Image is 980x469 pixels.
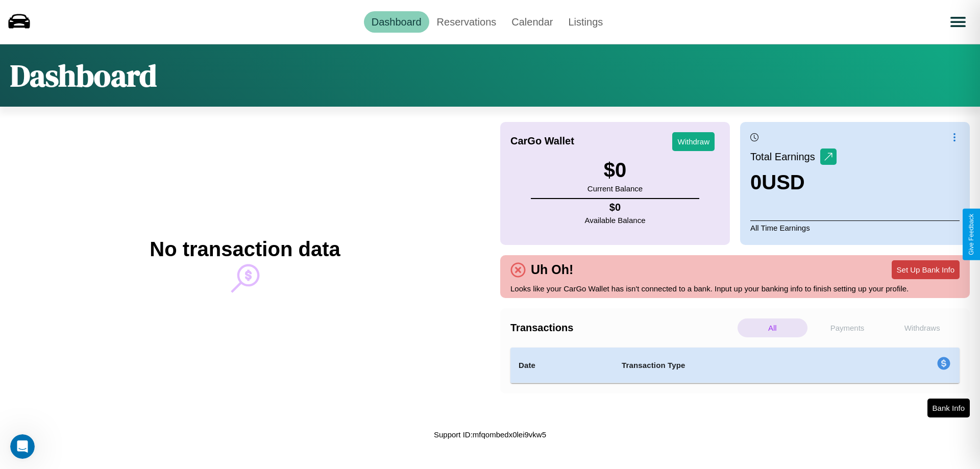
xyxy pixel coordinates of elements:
[364,11,429,33] a: Dashboard
[434,428,546,441] p: Support ID: mfqombedx0lei9vkw5
[968,214,975,255] div: Give Feedback
[813,318,883,337] p: Payments
[519,359,605,372] h4: Date
[585,213,646,227] p: Available Balance
[150,238,340,261] h2: No transaction data
[526,262,578,277] h4: Uh Oh!
[585,202,646,213] h4: $ 0
[892,260,960,279] button: Set Up Bank Info
[887,318,957,337] p: Withdraws
[429,11,504,33] a: Reservations
[510,348,960,383] table: simple table
[750,171,837,194] h3: 0 USD
[750,147,820,166] p: Total Earnings
[510,322,735,334] h4: Transactions
[510,282,960,295] p: Looks like your CarGo Wallet has isn't connected to a bank. Input up your banking info to finish ...
[587,182,643,195] p: Current Balance
[750,220,960,235] p: All Time Earnings
[510,135,574,147] h4: CarGo Wallet
[944,8,972,36] button: Open menu
[622,359,853,372] h4: Transaction Type
[587,159,643,182] h3: $ 0
[504,11,560,33] a: Calendar
[10,55,157,96] h1: Dashboard
[10,434,35,459] iframe: Intercom live chat
[927,399,970,417] button: Bank Info
[672,132,715,151] button: Withdraw
[738,318,807,337] p: All
[560,11,610,33] a: Listings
